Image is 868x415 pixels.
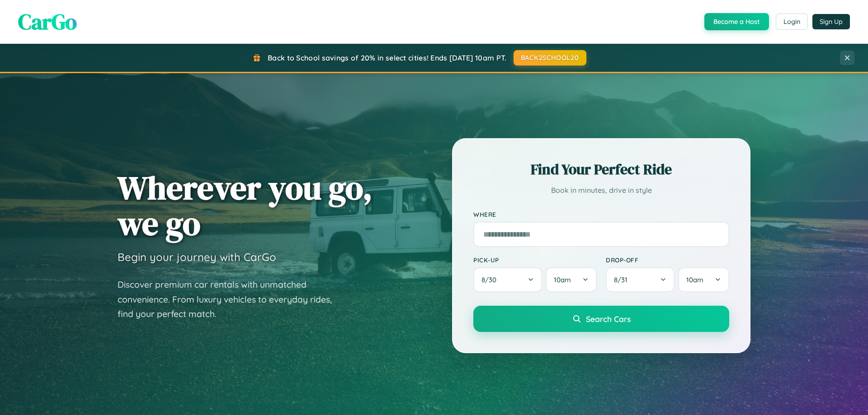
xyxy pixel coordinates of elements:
p: Discover premium car rentals with unmatched convenience. From luxury vehicles to everyday rides, ... [118,277,344,322]
span: Search Cars [586,314,631,324]
button: Login [776,14,808,30]
label: Drop-off [606,256,729,264]
span: CarGo [18,7,77,37]
span: Back to School savings of 20% in select cities! Ends [DATE] 10am PT. [268,53,506,62]
button: Sign Up [812,14,850,29]
button: Search Cars [473,306,729,332]
span: 8 / 31 [614,275,632,284]
span: 8 / 30 [481,275,501,284]
label: Where [473,210,729,218]
span: 10am [554,275,571,284]
h1: Wherever you go, we go [118,170,373,241]
button: Become a Host [704,13,769,30]
label: Pick-up [473,256,597,264]
h3: Begin your journey with CarGo [118,250,276,264]
button: 8/30 [473,267,542,292]
button: 10am [546,267,597,292]
p: Book in minutes, drive in style [473,184,729,197]
button: 8/31 [606,267,675,292]
h2: Find Your Perfect Ride [473,159,729,179]
span: 10am [686,275,703,284]
button: BACK2SCHOOL20 [514,50,586,65]
button: 10am [678,267,729,292]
